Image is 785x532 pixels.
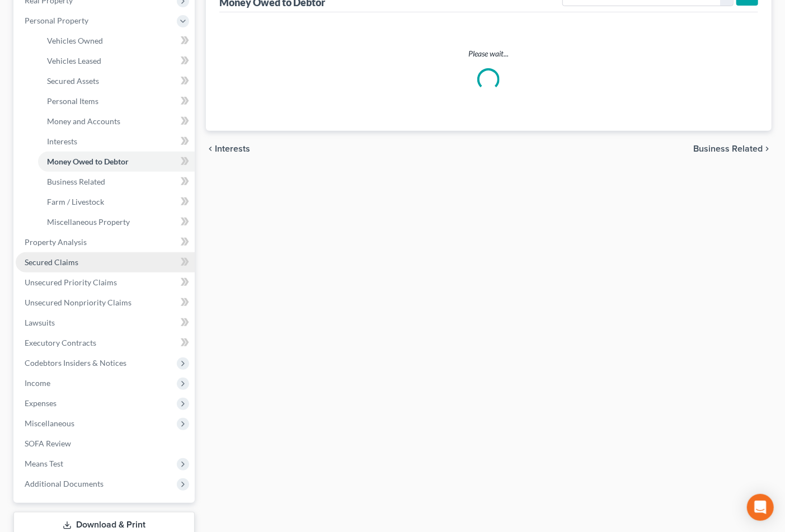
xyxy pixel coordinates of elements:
[38,71,195,91] a: Secured Assets
[25,237,87,247] span: Property Analysis
[47,116,120,126] span: Money and Accounts
[47,217,130,227] span: Miscellaneous Property
[38,31,195,51] a: Vehicles Owned
[47,76,99,86] span: Secured Assets
[763,144,772,153] i: chevron_right
[16,252,195,272] a: Secured Claims
[47,136,77,146] span: Interests
[47,177,105,186] span: Business Related
[47,157,129,166] span: Money Owed to Debtor
[25,358,126,368] span: Codebtors Insiders & Notices
[25,298,131,307] span: Unsecured Nonpriority Claims
[25,479,104,488] span: Additional Documents
[693,144,763,153] span: Business Related
[47,56,101,65] span: Vehicles Leased
[25,318,55,327] span: Lawsuits
[206,144,215,153] i: chevron_left
[16,232,195,252] a: Property Analysis
[693,144,772,153] button: Business Related chevron_right
[47,36,103,45] span: Vehicles Owned
[747,494,774,521] div: Open Intercom Messenger
[38,51,195,71] a: Vehicles Leased
[228,48,749,59] p: Please wait...
[38,91,195,111] a: Personal Items
[25,338,96,347] span: Executory Contracts
[16,293,195,313] a: Unsecured Nonpriority Claims
[16,434,195,454] a: SOFA Review
[38,212,195,232] a: Miscellaneous Property
[206,144,250,153] button: chevron_left Interests
[25,459,63,468] span: Means Test
[38,152,195,172] a: Money Owed to Debtor
[38,111,195,131] a: Money and Accounts
[16,272,195,293] a: Unsecured Priority Claims
[16,313,195,333] a: Lawsuits
[47,197,104,206] span: Farm / Livestock
[38,131,195,152] a: Interests
[25,257,78,267] span: Secured Claims
[25,16,88,25] span: Personal Property
[38,172,195,192] a: Business Related
[25,378,50,388] span: Income
[25,418,74,428] span: Miscellaneous
[38,192,195,212] a: Farm / Livestock
[47,96,98,106] span: Personal Items
[16,333,195,353] a: Executory Contracts
[215,144,250,153] span: Interests
[25,398,57,408] span: Expenses
[25,277,117,287] span: Unsecured Priority Claims
[25,439,71,448] span: SOFA Review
